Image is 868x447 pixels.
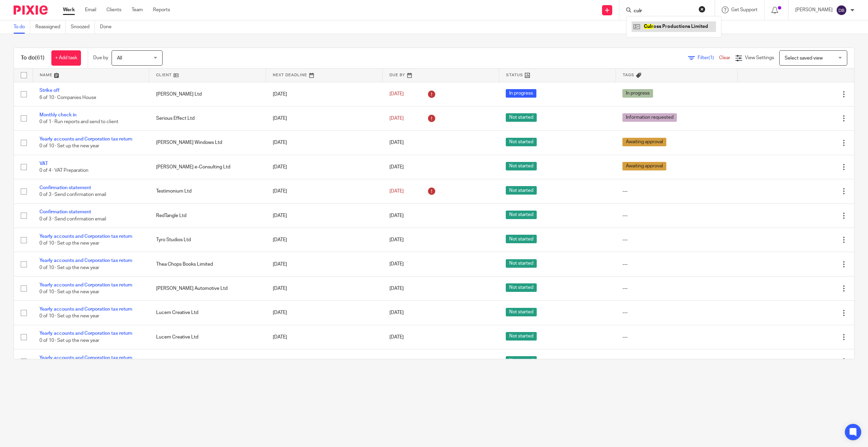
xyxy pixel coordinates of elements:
td: [DATE] [266,106,383,130]
span: [DATE] [389,286,404,291]
td: [PERSON_NAME] Limited [149,349,266,374]
a: Yearly accounts and Corporation tax return [39,331,132,336]
span: Not started [506,356,537,365]
td: [PERSON_NAME] e-Consulting Ltd [149,155,266,179]
a: Confirmation statement [39,210,91,214]
span: 0 of 10 · Set up the new year [39,289,99,294]
span: [DATE] [389,310,404,315]
a: Yearly accounts and Corporation tax return [39,258,132,263]
td: Thea Chops Books Limited [149,252,266,276]
span: 0 of 10 · Set up the new year [39,241,99,246]
td: [PERSON_NAME] Windows Ltd [149,131,266,155]
td: [DATE] [266,131,383,155]
a: Yearly accounts and Corporation tax return [39,137,132,142]
span: In progress [506,89,536,98]
a: Yearly accounts and Corporation tax return [39,307,132,312]
span: [DATE] [389,335,404,340]
td: [DATE] [266,228,383,252]
a: Work [63,6,75,13]
button: Clear [699,6,705,13]
a: Strike off [39,88,60,93]
td: Serious Effect Ltd [149,106,266,130]
a: Email [85,6,96,13]
span: [DATE] [389,237,404,242]
span: Get Support [731,7,757,12]
a: Confirmation statement [39,185,91,190]
span: Not started [506,138,537,146]
span: Not started [506,283,537,292]
a: Team [132,6,143,13]
div: --- [622,236,731,243]
span: 0 of 10 · Set up the new year [39,338,99,343]
a: Reassigned [35,20,66,34]
td: [DATE] [266,325,383,349]
span: Not started [506,308,537,316]
span: 0 of 10 · Set up the new year [39,314,99,319]
td: [DATE] [266,179,383,203]
a: Yearly accounts and Corporation tax return [39,283,132,287]
td: [DATE] [266,349,383,374]
span: Select saved view [785,56,823,61]
a: Snoozed [71,20,95,34]
img: svg%3E [836,5,847,16]
td: [PERSON_NAME] Automotive Ltd [149,276,266,300]
div: --- [622,188,731,195]
span: 0 of 3 · Send confirmation email [39,217,106,221]
input: Search [633,8,694,14]
a: Done [100,20,117,34]
div: --- [622,212,731,219]
div: --- [622,261,731,268]
span: 0 of 10 · Set up the new year [39,265,99,270]
td: Testimonium Ltd [149,179,266,203]
span: Not started [506,235,537,243]
div: --- [622,309,731,316]
span: (1) [708,55,714,60]
span: All [117,56,122,61]
span: 0 of 4 · VAT Preparation [39,168,88,173]
span: [DATE] [389,262,404,267]
h1: To do [21,54,45,62]
a: Clients [106,6,121,13]
span: Awaiting approval [622,138,666,146]
span: View Settings [745,55,774,60]
td: [DATE] [266,301,383,325]
td: Lucem Creative Ltd [149,325,266,349]
td: RedTangle Ltd [149,203,266,228]
a: + Add task [51,50,81,66]
span: Awaiting approval [622,162,666,170]
span: [DATE] [389,92,404,97]
span: 0 of 3 · Send confirmation email [39,193,106,197]
span: Not started [506,211,537,219]
a: To do [14,20,30,34]
span: Information requested [622,113,677,122]
span: [DATE] [389,189,404,194]
img: Pixie [14,5,48,15]
td: [DATE] [266,155,383,179]
td: [DATE] [266,82,383,106]
a: VAT [39,161,48,166]
span: 0 of 10 · Set up the new year [39,144,99,149]
span: Not started [506,332,537,341]
span: Not started [506,186,537,195]
span: Tags [623,73,634,77]
span: [DATE] [389,140,404,145]
td: [DATE] [266,203,383,228]
a: Monthly check in [39,113,77,117]
td: [DATE] [266,276,383,300]
span: [DATE] [389,116,404,121]
p: Due by [93,54,108,61]
span: In progress [622,89,653,98]
span: (61) [35,55,45,61]
a: Reports [153,6,170,13]
span: Filter [698,55,719,60]
a: Yearly accounts and Corporation tax return [39,234,132,239]
span: [DATE] [389,213,404,218]
td: [PERSON_NAME] Ltd [149,82,266,106]
p: [PERSON_NAME] [795,6,833,13]
a: Yearly accounts and Corporation tax return [39,355,132,360]
span: Not started [506,259,537,268]
span: [DATE] [389,165,404,169]
span: Not started [506,162,537,170]
td: [DATE] [266,252,383,276]
span: Not started [506,113,537,122]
